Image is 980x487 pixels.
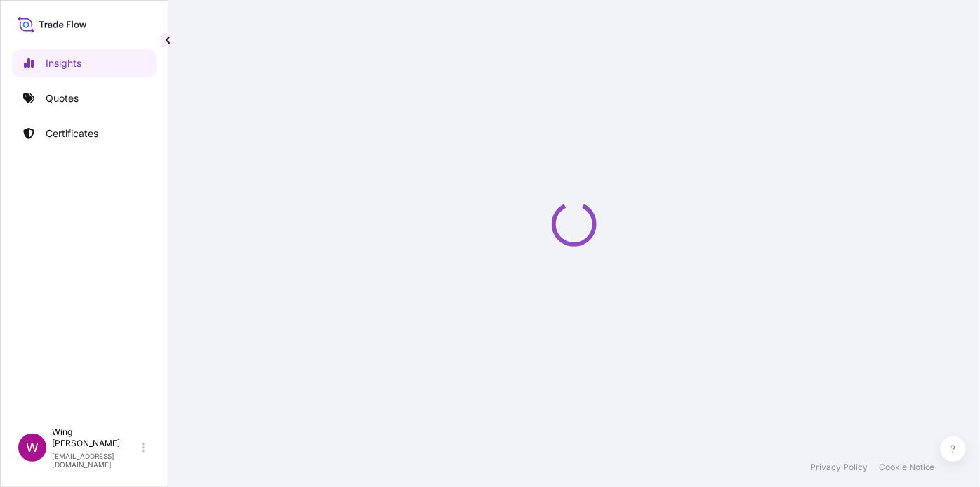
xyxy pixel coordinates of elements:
[879,462,935,473] a: Cookie Notice
[12,49,157,77] a: Insights
[12,119,157,148] a: Certificates
[46,56,81,70] p: Insights
[52,427,139,449] p: Wing [PERSON_NAME]
[12,84,157,112] a: Quotes
[46,91,79,105] p: Quotes
[810,462,868,473] a: Privacy Policy
[46,126,98,141] p: Certificates
[26,441,39,455] span: W
[52,452,139,469] p: [EMAIL_ADDRESS][DOMAIN_NAME]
